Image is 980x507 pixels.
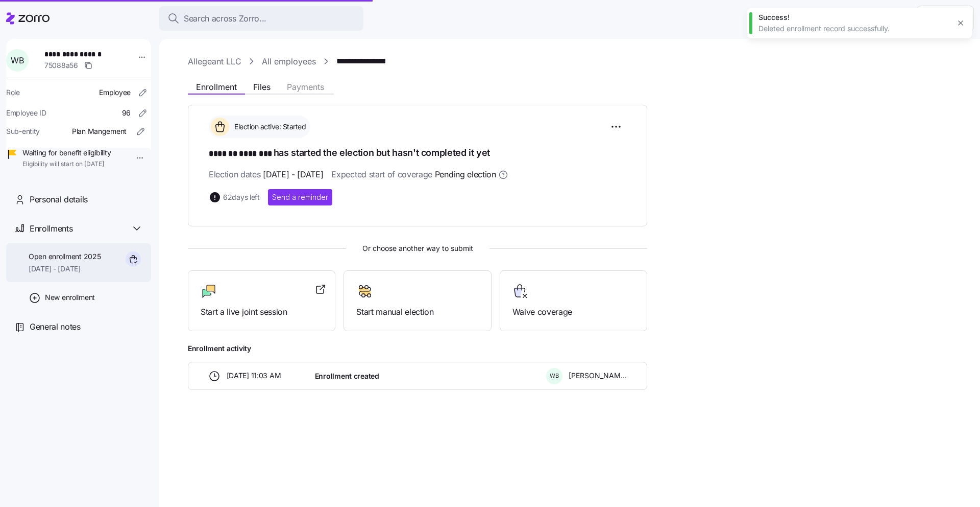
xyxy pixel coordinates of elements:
span: 62 days left [223,192,260,202]
span: Personal details [30,193,88,206]
span: Files [253,83,271,91]
span: Sub-entity [6,126,40,136]
h1: has started the election but hasn't completed it yet [209,146,626,160]
button: Send a reminder [268,189,332,205]
span: Plan Mangement [72,126,127,136]
span: Or choose another way to submit [188,243,647,254]
span: Search across Zorro... [184,12,266,25]
span: Enrollments [30,222,72,235]
span: Election dates [209,168,323,181]
span: [DATE] - [DATE] [29,264,101,274]
span: Waive coverage [512,306,634,318]
span: W B [550,373,559,379]
span: Payments [287,83,324,91]
span: 75088a56 [44,60,78,71]
span: [PERSON_NAME] [569,371,627,381]
span: Election active: Started [231,122,306,132]
div: Deleted enrollment record successfully. [758,24,949,34]
span: Enrollment [196,83,237,91]
span: General notes [30,320,81,333]
span: New enrollment [45,292,95,303]
div: Success! [758,12,949,22]
span: Waiting for benefit eligibility [22,148,111,158]
span: Enrollment created [315,371,379,381]
span: Open enrollment 2025 [29,251,101,262]
span: W B [11,56,23,64]
span: Employee ID [6,108,46,118]
span: [DATE] - [DATE] [263,168,323,181]
span: Start manual election [356,306,478,318]
a: Allegeant LLC [188,55,241,68]
span: Employee [99,87,131,98]
span: Send a reminder [272,192,328,202]
span: Start a live joint session [201,306,323,318]
span: Enrollment activity [188,343,647,354]
span: Pending election [435,168,496,181]
button: Search across Zorro... [159,6,363,31]
span: Role [6,87,20,98]
span: 96 [122,108,131,118]
a: All employees [262,55,316,68]
span: [DATE] 11:03 AM [227,371,281,381]
span: Eligibility will start on [DATE] [22,160,111,169]
span: Expected start of coverage [331,168,508,181]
